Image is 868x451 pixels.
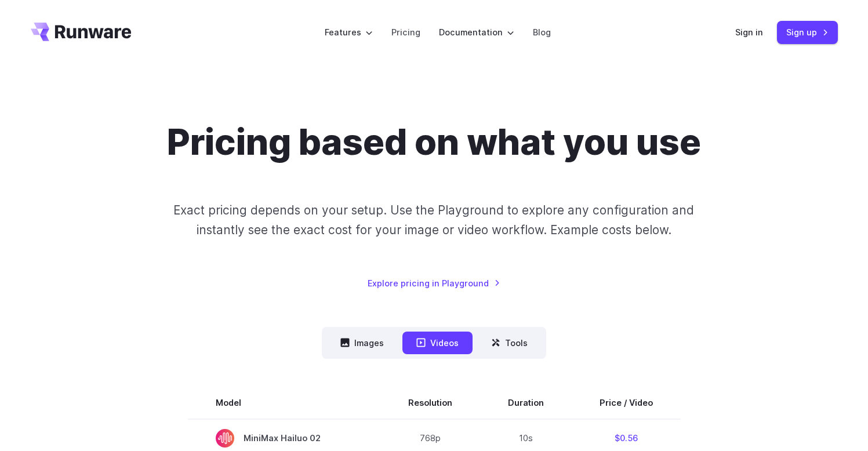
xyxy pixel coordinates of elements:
th: Model [188,387,380,419]
a: Explore pricing in Playground [368,277,500,290]
span: MiniMax Hailuo 02 [216,429,353,448]
button: Tools [477,332,542,354]
th: Resolution [380,387,480,419]
label: Features [325,26,373,39]
button: Images [326,332,398,354]
th: Price / Video [572,387,681,419]
label: Documentation [439,26,514,39]
a: Pricing [391,26,420,39]
th: Duration [480,387,572,419]
p: Exact pricing depends on your setup. Use the Playground to explore any configuration and instantl... [151,201,716,239]
a: Sign up [777,21,838,43]
a: Sign in [735,26,763,39]
h1: Pricing based on what you use [167,121,701,163]
button: Videos [402,332,473,354]
a: Go to / [31,23,132,41]
a: Blog [533,26,551,39]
